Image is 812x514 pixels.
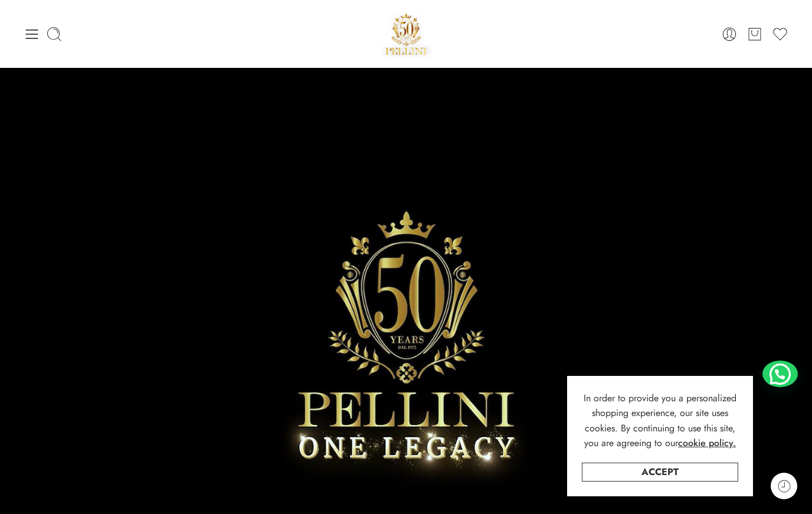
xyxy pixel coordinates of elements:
img: Pellini [381,9,431,59]
a: cookie policy. [678,436,736,451]
a: Wishlist [772,26,788,42]
a: Accept [582,463,738,482]
a: Pellini - [381,9,431,59]
a: Login / Register [721,26,738,42]
a: Cart [746,26,763,42]
span: In order to provide you a personalized shopping experience, our site uses cookies. By continuing ... [584,391,736,450]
